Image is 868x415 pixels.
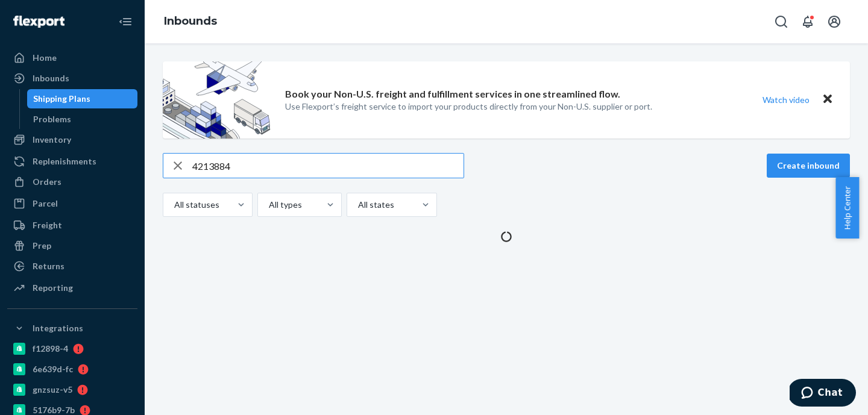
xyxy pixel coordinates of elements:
button: Open account menu [822,10,846,34]
a: Returns [7,257,137,276]
div: Replenishments [33,155,96,167]
div: Parcel [33,198,58,210]
a: Problems [27,110,138,129]
button: Close [820,91,835,108]
a: Shipping Plans [27,89,138,108]
a: Inbounds [164,14,217,28]
p: Book your Non-U.S. freight and fulfillment services in one streamlined flow. [285,87,620,101]
iframe: Opens a widget where you can chat to one of our agents [790,379,856,409]
a: gnzsuz-v5 [7,380,137,399]
button: Create inbound [767,154,850,178]
a: Home [7,48,137,67]
input: All types [268,199,269,211]
div: Reporting [33,282,73,294]
div: Prep [33,240,51,252]
div: Returns [33,260,64,272]
a: Freight [7,216,137,235]
a: Replenishments [7,152,137,171]
button: Open notifications [796,10,820,34]
button: Open Search Box [769,10,793,34]
a: Reporting [7,278,137,298]
div: Shipping Plans [33,93,90,105]
div: f12898-4 [33,343,68,355]
a: Orders [7,172,137,192]
button: Help Center [835,177,859,239]
a: 6e639d-fc [7,360,137,379]
div: Home [33,52,57,64]
p: Use Flexport’s freight service to import your products directly from your Non-U.S. supplier or port. [285,101,652,113]
input: All states [357,199,358,211]
div: gnzsuz-v5 [33,384,72,396]
div: Integrations [33,322,83,334]
button: Integrations [7,319,137,338]
img: Flexport logo [13,16,64,28]
button: Close Navigation [113,10,137,34]
a: Prep [7,236,137,255]
a: Inventory [7,130,137,149]
div: Orders [33,176,61,188]
div: 6e639d-fc [33,363,73,375]
input: Search inbounds by name, destination, msku... [192,154,464,178]
ol: breadcrumbs [154,4,227,39]
button: Watch video [755,91,817,108]
div: Inventory [33,134,71,146]
a: Parcel [7,194,137,213]
a: f12898-4 [7,339,137,358]
input: All statuses [173,199,174,211]
div: Inbounds [33,72,69,84]
div: Problems [33,113,71,125]
div: Freight [33,219,62,231]
a: Inbounds [7,69,137,88]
